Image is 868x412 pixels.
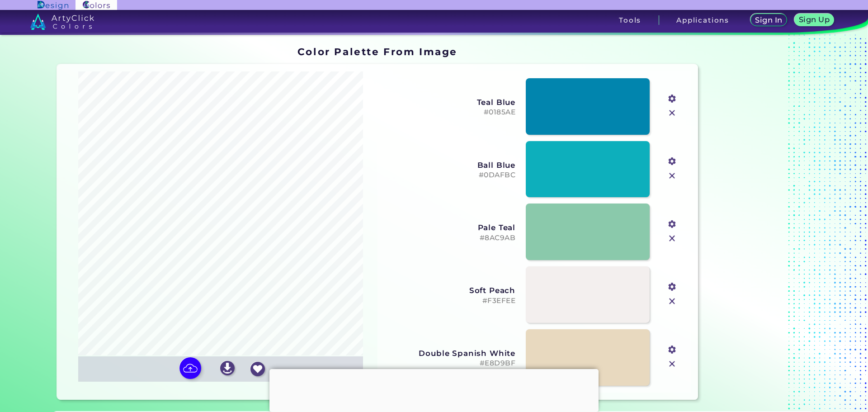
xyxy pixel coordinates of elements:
img: icon_close.svg [666,232,678,244]
h3: Ball Blue [385,161,516,170]
iframe: Advertisement [702,43,815,403]
img: logo_artyclick_colors_white.svg [30,14,94,30]
h5: #0185AE [385,108,516,117]
img: icon_favourite_white.svg [250,362,265,376]
h5: Sign In [755,16,783,24]
img: icon_download_white.svg [220,361,235,375]
img: icon_close.svg [666,295,678,307]
a: Sign In [750,14,788,27]
img: icon_close.svg [666,107,678,119]
h3: Teal Blue [385,98,516,107]
h3: Double Spanish White [385,349,516,358]
img: icon_close.svg [666,358,678,370]
img: icon_close.svg [666,170,678,182]
h3: Pale Teal [385,223,516,232]
a: Sign Up [794,14,834,27]
h3: Tools [619,17,641,24]
h5: #F3EFEE [385,297,516,305]
iframe: Advertisement [269,369,599,410]
h3: Soft Peach [385,286,516,295]
img: icon picture [179,357,201,379]
h5: #E8D9BF [385,359,516,368]
h5: #8AC9AB [385,234,516,242]
h1: Color Palette From Image [297,45,458,58]
h5: #0DAFBC [385,171,516,180]
h3: Applications [676,17,729,24]
img: ArtyClick Design logo [38,1,68,9]
h5: Sign Up [798,16,830,24]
